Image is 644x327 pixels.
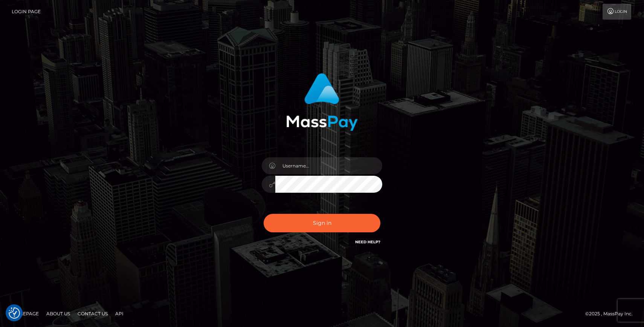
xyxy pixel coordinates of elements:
img: MassPay Login [286,73,358,131]
a: Contact Us [75,308,111,319]
input: Username... [275,157,382,174]
a: API [112,308,127,319]
img: Revisit consent button [9,307,20,319]
button: Consent Preferences [9,307,20,319]
a: Login [603,4,631,20]
div: © 2025 , MassPay Inc. [585,310,638,318]
a: Homepage [8,308,42,319]
a: About Us [43,308,73,319]
button: Sign in [264,214,380,232]
a: Need Help? [355,239,380,244]
a: Login Page [12,4,41,20]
